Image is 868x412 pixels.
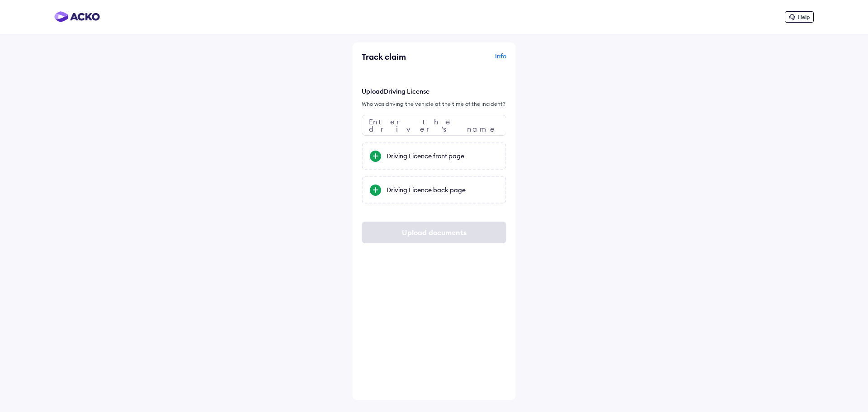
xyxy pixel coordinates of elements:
[436,52,506,69] div: Info
[54,11,100,22] img: horizontal-gradient.png
[387,185,498,194] div: Driving Licence back page
[387,152,498,161] div: Driving Licence front page
[362,52,432,62] div: Track claim
[798,14,810,20] span: Help
[362,100,506,108] div: Who was driving the vehicle at the time of the incident?
[362,87,506,95] p: Upload Driving License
